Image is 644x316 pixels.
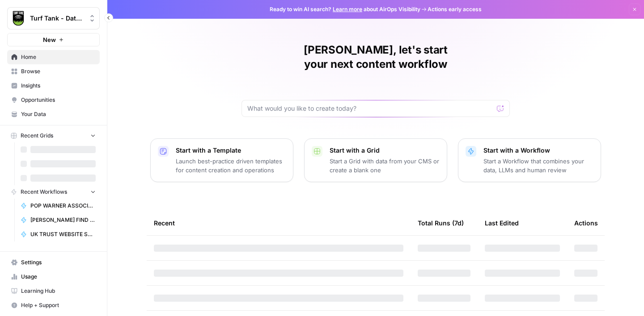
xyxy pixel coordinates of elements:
button: Start with a GridStart a Grid with data from your CMS or create a blank one [304,138,447,182]
span: Turf Tank - Data Team [30,14,84,23]
button: Help + Support [7,298,100,312]
button: New [7,33,100,46]
a: Browse [7,64,100,79]
span: Insights [21,82,96,90]
p: Start with a Template [176,146,286,155]
span: Recent Grids [21,132,53,140]
span: Opportunities [21,96,96,104]
div: Last Edited [485,211,519,235]
span: Home [21,53,96,61]
p: Launch best-practice driven templates for content creation and operations [176,157,286,175]
p: Start with a Workflow [483,146,593,155]
span: [PERSON_NAME] FIND ADDRESS [30,216,96,224]
input: What would you like to create today? [247,104,493,113]
button: Start with a WorkflowStart a Workflow that combines your data, LLMs and human review [458,138,601,182]
button: Recent Grids [7,129,100,142]
a: Home [7,50,100,64]
a: POP WARNER ASSOCIATION FINDER [17,199,100,213]
a: [PERSON_NAME] FIND ADDRESS [17,213,100,227]
p: Start a Workflow that combines your data, LLMs and human review [483,157,593,175]
span: Browse [21,67,96,75]
button: Recent Workflows [7,185,100,199]
a: Learn more [333,6,362,12]
span: Your Data [21,110,96,118]
p: Start a Grid with data from your CMS or create a blank one [330,157,440,175]
span: Help + Support [21,301,96,309]
a: Your Data [7,107,100,121]
span: UK TRUST WEBSITE SCRAPE [30,230,96,238]
a: Learning Hub [7,284,100,298]
a: UK TRUST WEBSITE SCRAPE [17,227,100,241]
a: Opportunities [7,93,100,107]
img: Turf Tank - Data Team Logo [10,10,26,26]
a: Usage [7,270,100,284]
span: Actions early access [428,5,482,13]
div: Total Runs (7d) [418,211,464,235]
span: New [43,35,56,44]
a: Insights [7,79,100,93]
h1: [PERSON_NAME], let's start your next content workflow [241,43,510,71]
div: Recent [154,211,403,235]
div: Actions [574,211,598,235]
button: Workspace: Turf Tank - Data Team [7,7,100,29]
button: Start with a TemplateLaunch best-practice driven templates for content creation and operations [150,138,293,182]
a: Settings [7,255,100,270]
span: POP WARNER ASSOCIATION FINDER [30,202,96,210]
p: Start with a Grid [330,146,440,155]
span: Learning Hub [21,287,96,295]
span: Ready to win AI search? about AirOps Visibility [270,5,420,13]
span: Settings [21,258,96,266]
span: Recent Workflows [21,188,67,196]
span: Usage [21,273,96,281]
